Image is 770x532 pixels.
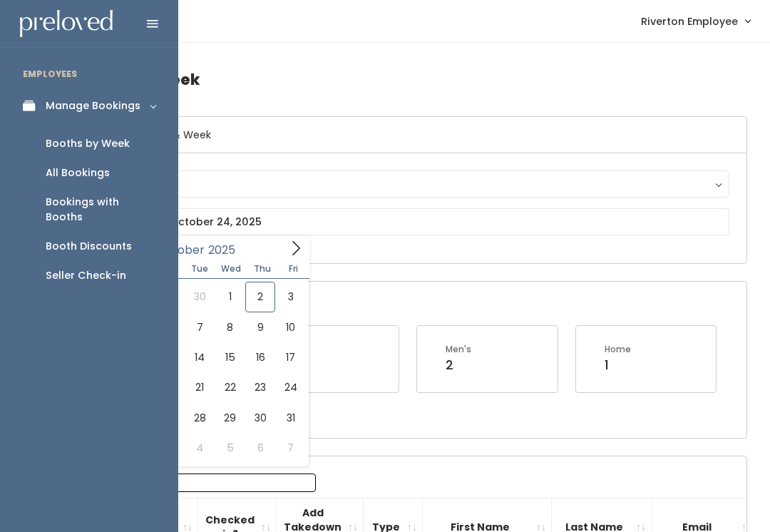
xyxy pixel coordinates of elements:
[185,282,215,312] span: September 30, 2025
[275,282,305,312] span: October 3, 2025
[73,60,747,99] h4: Booths by Week
[46,268,126,283] div: Seller Check-in
[215,265,247,273] span: Wed
[46,136,130,151] div: Booths by Week
[215,282,245,312] span: October 1, 2025
[185,403,215,433] span: October 28, 2025
[627,6,764,36] a: Riverton Employee
[46,195,155,225] div: Bookings with Booths
[446,343,471,356] div: Men's
[275,372,305,402] span: October 24, 2025
[215,403,245,433] span: October 29, 2025
[605,343,631,356] div: Home
[156,245,205,256] span: October
[245,282,275,312] span: October 2, 2025
[215,372,245,402] span: October 22, 2025
[205,241,247,259] input: Year
[185,342,215,372] span: October 14, 2025
[245,372,275,402] span: October 23, 2025
[245,403,275,433] span: October 30, 2025
[245,433,275,463] span: November 6, 2025
[20,10,113,38] img: preloved logo
[82,474,316,492] label: Search:
[275,312,305,342] span: October 10, 2025
[73,117,746,153] h6: Select Location & Week
[247,265,278,273] span: Thu
[245,312,275,342] span: October 9, 2025
[185,312,215,342] span: October 7, 2025
[215,433,245,463] span: November 5, 2025
[215,312,245,342] span: October 8, 2025
[104,176,716,192] div: Riverton
[185,433,215,463] span: November 4, 2025
[46,165,110,180] div: All Bookings
[184,265,215,273] span: Tue
[46,98,140,113] div: Manage Bookings
[91,170,729,198] button: Riverton
[91,208,729,235] input: October 18 - October 24, 2025
[185,372,215,402] span: October 21, 2025
[275,433,305,463] span: November 7, 2025
[275,342,305,372] span: October 17, 2025
[278,265,309,273] span: Fri
[46,239,132,254] div: Booth Discounts
[275,403,305,433] span: October 31, 2025
[605,356,631,374] div: 1
[446,356,471,374] div: 2
[245,342,275,372] span: October 16, 2025
[134,474,316,492] input: Search:
[641,14,738,29] span: Riverton Employee
[215,342,245,372] span: October 15, 2025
